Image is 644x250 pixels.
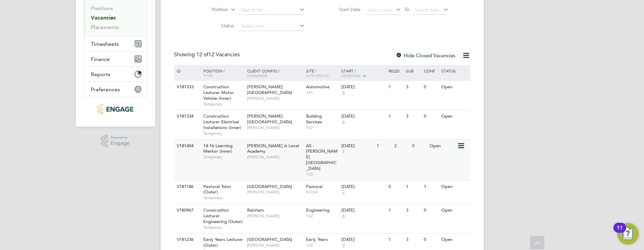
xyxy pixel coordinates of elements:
[97,104,133,115] img: huntereducation-logo-retina.png
[196,51,240,58] span: 12 Vacancies
[175,110,199,123] div: V181334
[304,65,340,81] div: Site /
[341,73,360,78] span: Vendors
[174,51,241,58] div: Showing
[190,6,228,13] label: Position
[440,110,469,123] div: Open
[387,181,404,193] div: 0
[440,233,469,246] div: Open
[306,84,330,90] span: Automotive
[247,213,303,219] span: [PERSON_NAME]
[175,233,199,246] div: V181236
[306,189,338,195] span: 90224
[203,207,243,224] span: Construction Lecturer Engineering (Outer)
[617,223,639,245] button: Open Resource Center, 11 new notifications
[341,90,346,96] span: 6
[341,237,385,243] div: [DATE]
[440,204,469,217] div: Open
[175,204,199,217] div: V180967
[306,207,330,213] span: Engineering
[306,184,323,189] span: Pastoral
[91,5,113,11] a: Positions
[387,233,404,246] div: 1
[203,184,231,195] span: Pastoral Tutor (Outer)
[247,237,292,242] span: [GEOGRAPHIC_DATA]
[175,140,199,152] div: V181404
[341,119,346,125] span: 6
[91,14,116,21] a: Vacancies
[203,195,244,200] span: Temporary
[617,228,623,237] div: 11
[306,213,338,219] span: 142
[175,81,199,93] div: V181333
[247,184,292,189] span: [GEOGRAPHIC_DATA]
[440,81,469,93] div: Open
[203,131,244,136] span: Temporary
[247,154,303,160] span: [PERSON_NAME]
[341,208,385,213] div: [DATE]
[306,125,338,130] span: 107
[203,73,213,78] span: Type
[247,84,292,95] span: [PERSON_NAME][GEOGRAPHIC_DATA]
[84,36,147,51] button: Timesheets
[387,204,404,217] div: 1
[341,189,346,195] span: 2
[422,110,440,123] div: 0
[203,154,244,160] span: Temporary
[203,101,244,107] span: Temporary
[341,84,385,90] div: [DATE]
[340,65,387,82] div: Start /
[198,65,245,81] div: Position /
[306,171,338,177] span: 122
[422,65,440,76] div: Conf
[111,140,130,146] span: Engage
[239,22,305,31] input: Select one
[440,65,469,76] div: Status
[428,140,457,152] div: Open
[203,225,244,230] span: Temporary
[422,204,440,217] div: 0
[341,243,346,248] span: 9
[203,237,243,248] span: Early Years Lecturer (Outer)
[422,233,440,246] div: 0
[91,41,119,47] span: Timesheets
[404,204,422,217] div: 3
[247,143,299,154] span: [PERSON_NAME] A Level Academy
[84,52,147,66] button: Finance
[203,84,234,101] span: Construction Lecturer Motor Vehicle (Inner)
[247,73,267,78] span: Manager
[440,181,469,193] div: Open
[341,213,346,219] span: 6
[306,143,338,171] span: AS - [PERSON_NAME][GEOGRAPHIC_DATA]
[341,143,373,149] div: [DATE]
[404,181,422,193] div: 1
[404,65,422,76] div: Sub
[91,71,110,77] span: Reports
[322,6,361,12] label: Start Date
[175,181,199,193] div: V181186
[91,24,119,30] a: Placements
[195,23,234,29] label: Status
[341,114,385,119] div: [DATE]
[387,110,404,123] div: 1
[247,96,303,101] span: [PERSON_NAME]
[84,104,147,115] a: Go to home page
[375,140,393,152] div: 1
[196,51,208,58] span: 12 of
[111,135,130,140] span: Powered by
[306,90,338,95] span: 141
[341,184,385,190] div: [DATE]
[203,113,241,130] span: Construction Lecturer Electrical Installations (Inner)
[306,73,329,78] span: Site Group
[101,135,130,148] a: Powered byEngage
[247,125,303,130] span: [PERSON_NAME]
[415,7,439,13] span: Select date
[239,5,305,15] input: Search for...
[341,149,346,154] span: 7
[396,52,455,59] label: Hide Closed Vacancies
[203,143,233,154] span: 14-16 Learning Mentor (Inner)
[404,81,422,93] div: 3
[247,207,264,213] span: Rainham
[404,110,422,123] div: 3
[422,81,440,93] div: 0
